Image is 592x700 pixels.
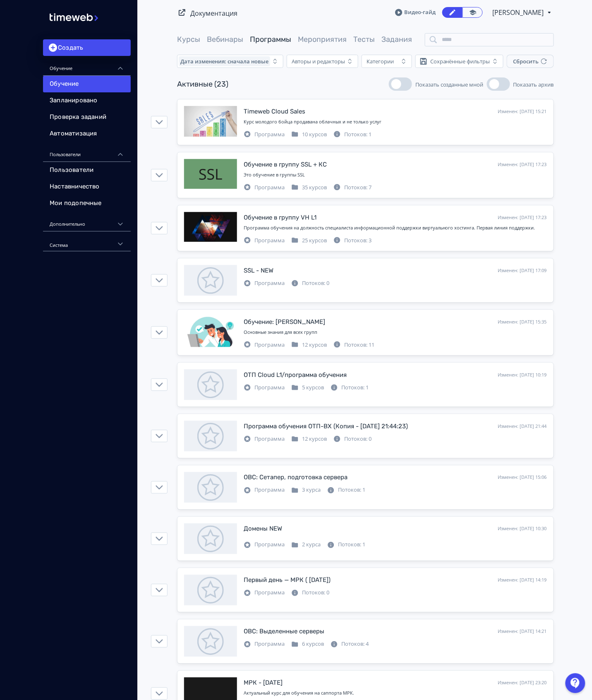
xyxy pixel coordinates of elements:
[415,81,484,88] span: Показать созданные мной
[43,109,131,126] a: Проверка заданий
[244,317,325,327] div: Обучение: Стажер VH
[498,319,547,326] div: Изменен: [DATE] 15:35
[43,162,131,179] a: Пользователи
[507,55,554,68] button: Сбросить
[207,35,243,44] a: Вебинары
[291,640,324,649] div: 6 курсов
[291,435,327,443] div: 12 курсов
[190,9,237,18] a: Документация
[498,526,547,533] div: Изменен: [DATE] 10:30
[498,423,547,430] div: Изменен: [DATE] 21:44
[291,541,321,549] div: 2 курса
[244,422,408,431] div: Программа обучения ОТП-ВХ (Копия - 17.05.2025 21:44:23)
[498,680,547,687] div: Изменен: [DATE] 23:20
[381,35,412,44] a: Задания
[244,107,305,116] div: Timeweb Cloud Sales
[43,56,131,76] div: Обучение
[498,214,547,221] div: Изменен: [DATE] 17:23
[244,224,547,232] div: Программа обучения на должность специалиста информационной поддержки виртуального хостинга. Перва...
[291,384,324,392] div: 5 курсов
[244,171,547,179] div: Это обучение в группы SSL
[244,690,547,697] div: Актуальный курс для обучения на саппорта МРК.
[43,142,131,162] div: Пользователи
[430,58,490,65] div: Сохранённые фильтры
[244,118,547,126] div: Курс молодого бойца продавана облачных и не только услуг
[43,76,131,92] a: Обучение
[43,195,131,212] a: Мои подопечные
[43,179,131,195] a: Наставничество
[498,372,547,379] div: Изменен: [DATE] 10:19
[498,577,547,584] div: Изменен: [DATE] 14:19
[327,486,365,495] div: Потоков: 1
[244,524,282,534] div: Домены NEW
[367,58,394,65] div: Категории
[291,183,327,192] div: 35 курсов
[244,329,547,336] div: Основные знания для всех групп
[362,55,412,68] button: Категории
[291,279,329,287] div: Потоков: 0
[291,130,327,139] div: 10 курсов
[287,55,358,68] button: Авторы и редакторы
[291,341,327,349] div: 12 курсов
[43,39,131,56] button: Создать
[43,232,131,251] div: Система
[395,8,436,17] a: Видео-гайд
[244,213,316,222] div: Обучение в группу VH L1
[244,266,273,275] div: SSL - NEW
[291,486,321,495] div: 3 курса
[244,279,285,287] div: Программа
[244,541,285,549] div: Программа
[513,81,554,88] span: Показать архив
[177,35,200,44] a: Курсы
[244,589,285,597] div: Программа
[244,183,285,192] div: Программа
[244,640,285,649] div: Программа
[244,473,348,483] div: ОВС: Сетапер, подготовка сервера
[498,628,547,635] div: Изменен: [DATE] 14:21
[333,237,371,245] div: Потоков: 3
[177,55,283,68] button: Дата изменения: сначала новые
[244,627,324,637] div: ОВС: Выделенные серверы
[333,130,371,139] div: Потоков: 1
[244,130,285,139] div: Программа
[333,341,374,349] div: Потоков: 11
[244,678,283,688] div: МРК - September 24
[244,370,347,380] div: ОТП Cloud L1/программа обучения
[498,108,547,115] div: Изменен: [DATE] 15:21
[493,7,545,17] span: Александра Силантьева
[463,7,483,18] a: Переключиться в режим ученика
[333,435,371,443] div: Потоков: 0
[244,237,285,245] div: Программа
[244,341,285,349] div: Программа
[415,55,503,68] button: Сохранённые фильтры
[291,237,327,245] div: 25 курсов
[180,58,268,65] span: Дата изменения: сначала новые
[250,35,291,44] a: Программы
[327,541,365,549] div: Потоков: 1
[50,5,124,29] img: https://files.teachbase.ru/system/account/51019/logo/medium-981c80866c84a6ab437c76f84af44b11.png
[43,212,131,232] div: Дополнительно
[244,384,285,392] div: Программа
[291,589,329,597] div: Потоков: 0
[292,58,345,65] div: Авторы и редакторы
[331,384,369,392] div: Потоков: 1
[298,35,347,44] a: Мероприятия
[333,183,371,192] div: Потоков: 7
[43,92,131,109] a: Запланировано
[177,79,228,90] div: Активные (23)
[244,160,327,169] div: Обучение в группу SSL + КС
[244,435,285,443] div: Программа
[498,474,547,481] div: Изменен: [DATE] 15:06
[353,35,375,44] a: Тесты
[43,126,131,142] a: Автоматизация
[498,161,547,168] div: Изменен: [DATE] 17:23
[331,640,369,649] div: Потоков: 4
[498,267,547,274] div: Изменен: [DATE] 17:09
[244,486,285,495] div: Программа
[244,576,331,585] div: Первый день — МРК ( January 2025)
